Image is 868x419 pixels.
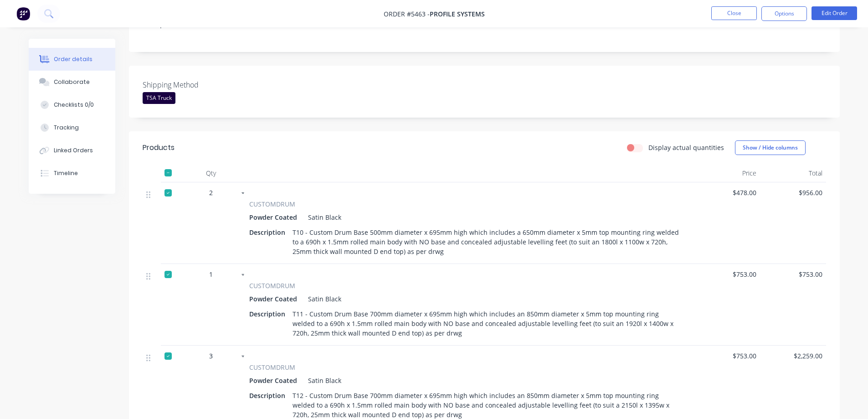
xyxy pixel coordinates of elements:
span: $478.00 [698,188,756,197]
button: Collaborate [29,71,115,93]
button: Close [711,6,757,20]
div: Timeline [54,169,78,177]
button: Tracking [29,116,115,139]
div: Total [760,164,826,182]
span: - [242,270,244,279]
div: Description [249,226,289,239]
span: 1 [209,269,213,279]
span: Order #5463 - [384,10,430,18]
span: 2 [209,188,213,197]
div: T11 - Custom Drum Base 700mm diameter x 695mm high which includes an 850mm diameter x 5mm top mou... [289,307,683,340]
label: Shipping Method [143,79,257,90]
label: Display actual quantities [648,143,724,152]
div: Description [249,389,289,402]
button: Checklists 0/0 [29,93,115,116]
button: Timeline [29,162,115,185]
span: CUSTOMDRUM [249,362,295,372]
div: Powder Coated [249,292,301,305]
span: $956.00 [764,188,822,197]
div: Satin Black [304,211,341,224]
div: Powder Coated [249,374,301,387]
span: $753.00 [698,351,756,361]
button: Show / Hide columns [735,140,806,155]
div: Satin Black [304,374,341,387]
span: $2,259.00 [764,351,822,361]
span: - [242,188,244,197]
div: Order details [54,55,92,63]
div: Price [694,164,760,182]
button: Linked Orders [29,139,115,162]
button: Order details [29,48,115,71]
div: Tracking [54,124,79,132]
div: Collaborate [54,78,90,86]
div: Powder Coated [249,211,301,224]
span: $753.00 [698,269,756,279]
div: Linked Orders [54,146,93,155]
div: Description [249,307,289,321]
span: Profile Systems [430,10,485,18]
span: - [242,352,244,360]
span: CUSTOMDRUM [249,281,295,290]
div: TSA Truck [143,92,175,104]
div: Checklists 0/0 [54,101,94,109]
div: Satin Black [304,292,341,305]
img: Factory [16,7,30,21]
span: $753.00 [764,269,822,279]
div: Products [143,142,175,153]
span: 3 [209,351,213,361]
button: Edit Order [812,6,857,20]
button: Options [761,6,807,21]
span: CUSTOMDRUM [249,199,295,209]
div: T10 - Custom Drum Base 500mm diameter x 695mm high which includes a 650mm diameter x 5mm top moun... [289,226,683,258]
div: Qty [184,164,238,182]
